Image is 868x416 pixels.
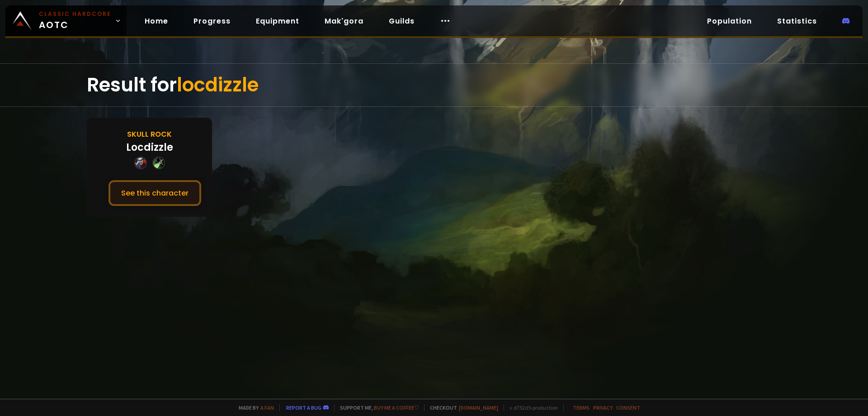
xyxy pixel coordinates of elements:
a: [DOMAIN_NAME] [459,404,498,411]
span: v. d752d5 - production [504,404,558,411]
span: Made by [233,404,274,411]
button: See this character [108,180,201,206]
span: Checkout [424,404,498,411]
small: Classic Hardcore [39,10,111,18]
a: Equipment [249,12,307,30]
div: Result for [87,64,781,106]
a: Report a bug [286,404,321,411]
span: locdizzle [177,72,259,98]
a: Population [700,12,759,30]
div: Locdizzle [126,140,173,155]
a: Mak'gora [317,12,371,30]
div: Skull Rock [127,129,172,140]
a: Classic HardcoreAOTC [5,5,127,36]
a: a fan [260,404,274,411]
span: AOTC [39,10,111,32]
a: Terms [573,404,590,411]
span: Support me, [334,404,419,411]
a: Statistics [770,12,824,30]
a: Guilds [382,12,422,30]
a: Progress [186,12,238,30]
a: Buy me a coffee [374,404,419,411]
a: Home [137,12,175,30]
a: Privacy [593,404,613,411]
a: Consent [616,404,640,411]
